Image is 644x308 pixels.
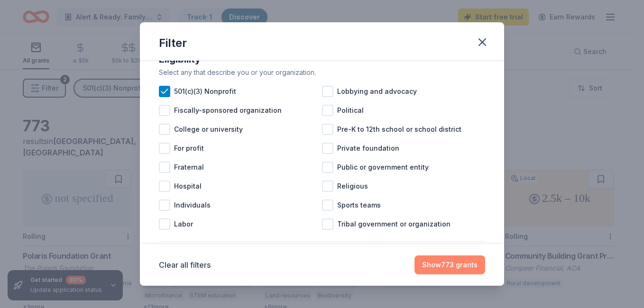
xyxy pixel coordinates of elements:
span: Public or government entity [337,162,429,173]
span: Private foundation [337,143,399,154]
span: Lobbying and advocacy [337,86,417,97]
span: Labor [174,218,193,230]
span: For profit [174,143,204,154]
button: Show773 grants [414,255,485,274]
span: Tribal government or organization [337,218,451,230]
span: Political [337,105,364,116]
span: Sports teams [337,199,381,211]
span: 501(c)(3) Nonprofit [174,86,236,97]
span: Fraternal [174,162,204,173]
span: Fiscally-sponsored organization [174,105,282,116]
div: Select any that describe you or your organization. [159,67,485,78]
span: Hospital [174,181,202,192]
span: College or university [174,124,243,135]
button: Clear all filters [159,259,211,271]
div: Filter [159,36,187,51]
span: Individuals [174,199,211,211]
span: Pre-K to 12th school or school district [337,124,461,135]
span: Religious [337,181,368,192]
